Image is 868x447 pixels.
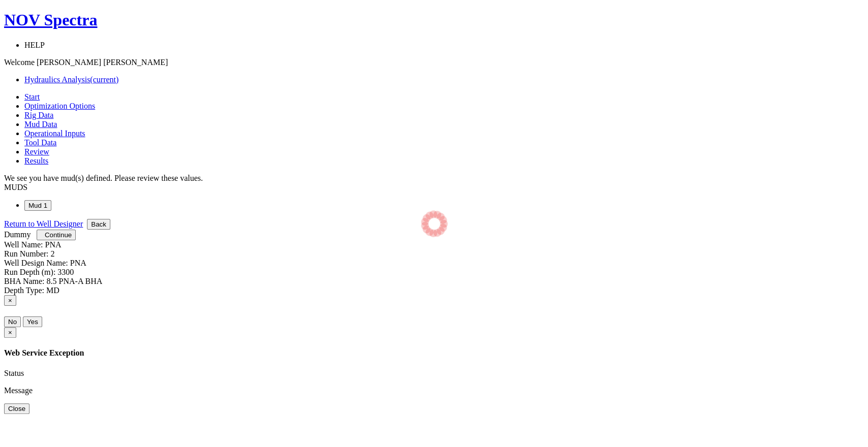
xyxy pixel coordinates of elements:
[4,348,855,358] h4: Web Service Exception
[24,147,49,156] a: Review
[4,277,45,285] label: BHA Name:
[4,386,33,395] label: Message
[24,138,56,147] a: Tool Data
[4,327,16,338] button: Close
[4,268,55,276] label: Run Depth (m):
[24,75,118,84] a: Hydraulics Analysis(current)
[45,231,72,239] span: Continue
[4,219,83,228] a: Return to Well Designer
[23,316,42,327] button: Yes
[4,316,21,327] button: No
[4,240,43,249] label: Well Name:
[24,129,85,138] a: Operational Inputs
[37,58,168,67] span: [PERSON_NAME] [PERSON_NAME]
[8,297,12,304] span: ×
[8,329,12,336] span: ×
[4,286,44,295] label: Depth Type:
[4,249,49,258] label: Run Number:
[24,200,51,211] button: Mud 1
[46,286,59,295] label: MD
[4,183,27,191] span: MUDS
[4,403,29,414] button: Close
[4,369,24,377] label: Status
[51,249,55,258] label: 2
[47,277,103,285] label: 8.5 PNA-A BHA
[57,268,74,276] label: 3300
[4,11,855,29] a: NOV Spectra
[24,111,53,119] a: Rig Data
[24,92,40,101] a: Start
[24,102,95,110] a: Optimization Options
[24,41,45,49] span: HELP
[24,156,48,165] a: Results
[45,240,61,249] label: PNA
[4,58,35,67] span: Welcome
[87,219,110,230] button: Back
[4,174,203,182] span: We see you have mud(s) defined. Please review these values.
[24,120,57,129] a: Mud Data
[37,230,76,240] button: Continue
[4,230,31,239] a: Dummy
[70,259,86,267] label: PNA
[4,259,68,267] label: Well Design Name:
[4,295,16,306] button: Close
[90,75,118,84] span: (current)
